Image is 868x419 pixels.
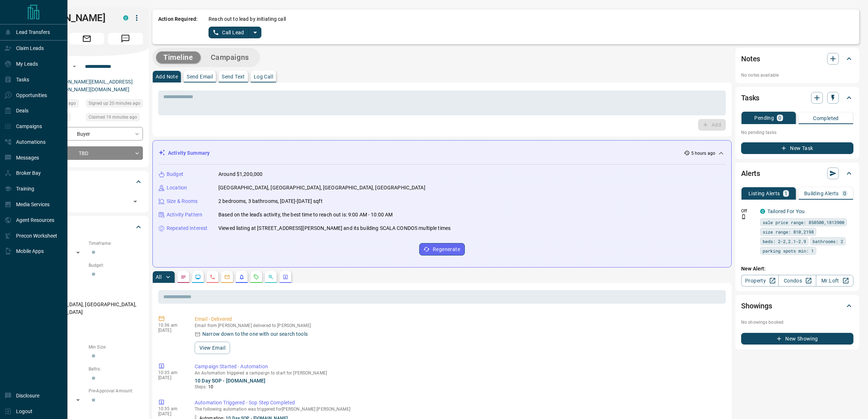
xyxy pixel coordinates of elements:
[195,399,723,407] p: Automation Triggered - Sop Step Completed
[156,74,178,79] p: Add Note
[89,344,143,350] p: Min Size:
[156,51,201,64] button: Timeline
[195,342,230,354] button: View Email
[158,15,198,38] p: Action Required:
[741,165,853,182] div: Alerts
[195,378,265,384] a: 10 Day SOP - [DOMAIN_NAME]
[741,168,760,179] h2: Alerts
[785,191,787,196] p: 1
[218,184,425,192] p: [GEOGRAPHIC_DATA], [GEOGRAPHIC_DATA], [GEOGRAPHIC_DATA], [GEOGRAPHIC_DATA]
[218,170,262,178] p: Around $1,200,000
[741,319,853,326] p: No showings booked
[195,384,723,390] p: Steps:
[195,407,723,412] p: The following automation was triggered for [PERSON_NAME] [PERSON_NAME]
[89,366,143,372] p: Baths:
[159,146,725,160] div: Activity Summary5 hours ago
[778,275,816,287] a: Condos
[760,209,765,214] div: condos.ca
[816,275,853,287] a: Mr.Loft
[203,51,256,64] button: Campaigns
[778,115,781,120] p: 0
[31,127,143,141] div: Buyer
[804,191,839,196] p: Building Alerts
[741,333,853,345] button: New Showing
[86,113,143,123] div: Mon Oct 13 2025
[754,115,774,120] p: Pending
[195,363,723,370] p: Campaign Started - Automation
[843,191,846,196] p: 0
[763,219,844,226] span: sale price range: 850500,1813900
[158,323,184,328] p: 10:36 am
[195,323,723,328] p: Email from [PERSON_NAME] delivered to [PERSON_NAME]
[763,247,814,254] span: parking spots min: 1
[158,370,184,375] p: 10:35 am
[239,274,245,280] svg: Listing Alerts
[209,27,249,38] button: Call Lead
[218,197,323,205] p: 2 bedrooms, 3 bathrooms, [DATE]-[DATE] sqft
[741,142,853,154] button: New Task
[89,100,140,107] span: Signed up 20 minutes ago
[31,322,143,328] p: Motivation:
[741,53,760,65] h2: Notes
[158,375,184,380] p: [DATE]
[741,275,779,287] a: Property
[741,297,853,315] div: Showings
[209,15,286,23] p: Reach out to lead by initiating call
[130,196,140,207] button: Open
[195,274,201,280] svg: Lead Browsing Activity
[741,50,853,68] div: Notes
[741,208,756,214] p: Off
[69,33,104,45] span: Email
[741,265,853,273] p: New Alert:
[253,274,259,280] svg: Requests
[168,149,210,157] p: Activity Summary
[89,114,137,121] span: Claimed 19 minutes ago
[108,33,143,45] span: Message
[210,274,215,280] svg: Calls
[31,410,143,416] p: Credit Score:
[31,299,143,318] p: [GEOGRAPHIC_DATA], [GEOGRAPHIC_DATA], [GEOGRAPHIC_DATA]
[167,184,187,192] p: Location
[268,274,274,280] svg: Opportunities
[195,315,723,323] p: Email - Delivered
[224,274,230,280] svg: Emails
[89,388,143,394] p: Pre-Approval Amount:
[70,62,79,71] button: Open
[123,15,128,20] div: condos.ca
[31,146,143,160] div: TBD
[158,411,184,416] p: [DATE]
[158,328,184,333] p: [DATE]
[50,79,133,92] a: [PERSON_NAME][EMAIL_ADDRESS][PERSON_NAME][DOMAIN_NAME]
[208,384,213,389] span: 10
[741,89,853,107] div: Tasks
[222,74,245,79] p: Send Text
[202,330,308,338] p: Narrow down to the one with our search tools
[741,214,746,219] svg: Push Notification Only
[89,262,143,269] p: Budget:
[86,99,143,109] div: Mon Oct 13 2025
[89,240,143,247] p: Timeframe:
[741,300,772,312] h2: Showings
[254,74,273,79] p: Log Call
[209,27,261,38] div: split button
[195,370,723,376] p: An Automation triggered a campaign to start for [PERSON_NAME]
[31,218,143,236] div: Criteria
[767,208,805,214] a: Tailored For You
[158,406,184,411] p: 10:35 am
[167,224,207,232] p: Repeated Interest
[419,243,465,255] button: Regenerate
[763,238,806,245] span: beds: 2-2,2.1-2.9
[218,211,393,219] p: Based on the lead's activity, the best time to reach out is: 9:00 AM - 10:00 AM
[180,274,186,280] svg: Notes
[167,170,183,178] p: Budget
[813,238,843,245] span: bathrooms: 2
[31,292,143,299] p: Areas Searched:
[763,228,814,235] span: size range: 810,2198
[167,211,202,219] p: Activity Pattern
[691,150,715,157] p: 5 hours ago
[167,197,198,205] p: Size & Rooms
[283,274,288,280] svg: Agent Actions
[156,274,161,280] p: All
[31,12,112,24] h1: [PERSON_NAME]
[741,72,853,78] p: No notes available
